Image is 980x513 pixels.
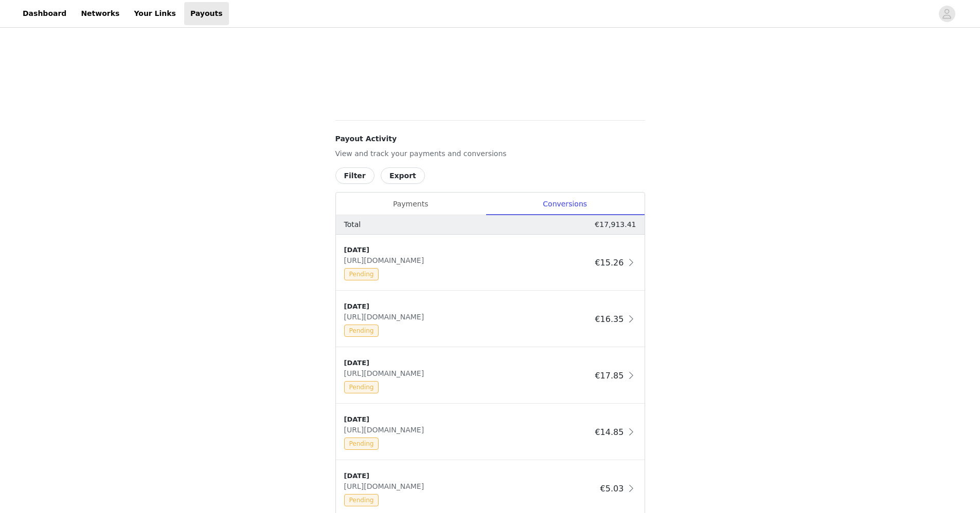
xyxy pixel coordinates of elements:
[344,313,429,321] span: [URL][DOMAIN_NAME]
[335,134,645,144] h4: Payout Activity
[381,167,425,184] button: Export
[595,371,623,381] span: €17.85
[595,314,623,324] span: €16.35
[336,404,645,461] div: clickable-list-item
[344,358,591,368] div: [DATE]
[16,2,73,25] a: Dashboard
[344,325,379,337] span: Pending
[344,369,429,377] span: [URL][DOMAIN_NAME]
[344,268,379,280] span: Pending
[344,381,379,393] span: Pending
[184,2,229,25] a: Payouts
[942,6,952,22] div: avatar
[344,494,379,506] span: Pending
[128,2,182,25] a: Your Links
[335,148,645,159] p: View and track your payments and conversions
[600,484,624,493] span: €5.03
[336,193,486,216] div: Payments
[335,167,375,184] button: Filter
[75,2,126,25] a: Networks
[344,245,591,255] div: [DATE]
[344,482,429,490] span: [URL][DOMAIN_NAME]
[486,193,645,216] div: Conversions
[344,219,361,230] p: Total
[595,427,623,437] span: €14.85
[336,235,645,291] div: clickable-list-item
[344,414,591,425] div: [DATE]
[344,471,596,481] div: [DATE]
[336,348,645,404] div: clickable-list-item
[344,256,429,264] span: [URL][DOMAIN_NAME]
[336,291,645,348] div: clickable-list-item
[595,258,623,268] span: €15.26
[595,219,636,230] p: €17,913.41
[344,438,379,450] span: Pending
[344,426,429,434] span: [URL][DOMAIN_NAME]
[344,301,591,312] div: [DATE]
